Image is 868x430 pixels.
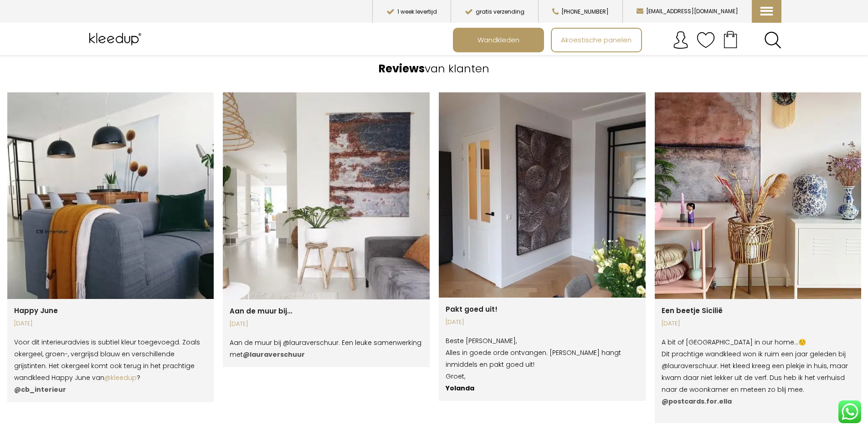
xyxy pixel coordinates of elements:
a: Akoestische panelen [552,29,641,51]
img: Kleedup [87,28,146,51]
div: A bit of [GEOGRAPHIC_DATA] in our home…☺️ [662,336,855,348]
a: Search [764,31,781,49]
div: Beste [PERSON_NAME], [446,335,639,347]
div: [DATE] [230,318,423,330]
a: Pakt goed uit! [446,304,498,314]
div: Groet, [446,370,639,382]
div: [DATE] [14,318,207,329]
a: Happy June [14,306,58,315]
div: [DATE] [662,318,855,329]
strong: Yolanda [446,384,474,393]
p: Aan de muur bij @lauraverschuur. Een leuke samenwerking met [230,337,423,360]
strong: @cb_interieur [14,385,66,394]
img: account.svg [672,31,690,49]
a: Aan de muur bij… [230,306,292,316]
span: Akoestische panelen [556,31,637,49]
a: Wandkleden [454,29,543,51]
strong: Reviews [379,61,425,76]
div: [DATE] [446,316,639,328]
span: ? [14,373,140,394]
a: Een beetje Sicilië [662,306,723,315]
span: Wandkleden [473,31,524,49]
a: Your cart [715,28,746,51]
img: verlanglijstje.svg [697,31,715,49]
h2: van klanten [7,61,861,76]
div: Dit prachtige wandkleed won ik ruim een jaar geleden bij @lauraverschuur. Het kleed kreeg een ple... [662,348,855,395]
strong: @postcards.for.ella [662,397,732,406]
div: Alles in goede orde ontvangen. [PERSON_NAME] hangt inmiddels en pakt goed uit! [446,347,639,370]
nav: Main menu [453,28,788,52]
span: Voor dit interieuradvies is subtiel kleur toegevoegd. Zoals okergeel, groen-, vergrijsd blauw en ... [14,338,200,382]
span: @lauraverschuur [243,350,305,359]
a: @kleedup [104,373,137,382]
